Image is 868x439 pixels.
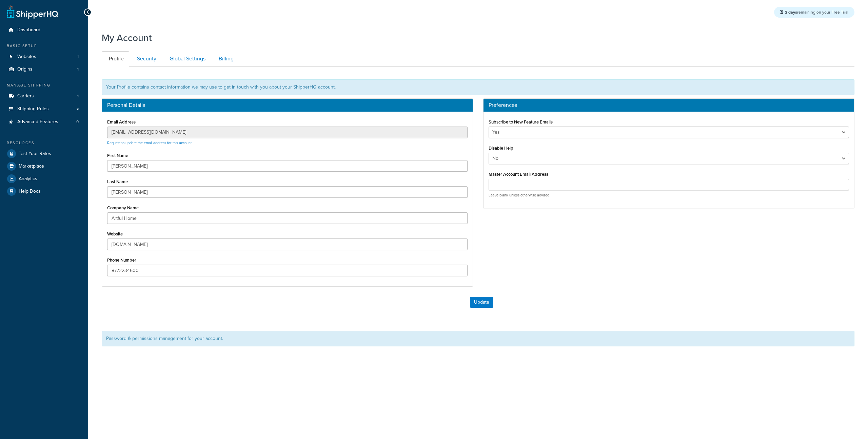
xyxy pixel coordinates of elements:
[5,140,83,146] div: Resources
[5,116,83,128] li: Advanced Features
[5,103,83,115] a: Shipping Rules
[107,119,136,125] label: Email Address
[5,173,83,185] a: Analytics
[107,140,192,146] a: Request to update the email address for this account
[19,164,44,169] span: Marketplace
[489,172,548,177] label: Master Account Email Address
[17,27,40,33] span: Dashboard
[17,119,58,125] span: Advanced Features
[17,106,49,112] span: Shipping Rules
[19,151,51,157] span: Test Your Rates
[107,179,128,184] label: Last Name
[19,176,37,182] span: Analytics
[489,193,849,198] p: Leave blank unless otherwise advised
[130,51,162,66] a: Security
[774,7,854,18] div: remaining on your Free Trial
[162,51,211,66] a: Global Settings
[77,66,79,72] span: 1
[17,54,36,60] span: Websites
[5,116,83,128] a: Advanced Features 0
[5,185,83,197] a: Help Docs
[5,24,83,36] a: Dashboard
[5,51,83,63] li: Websites
[17,93,34,99] span: Carriers
[107,102,468,108] h3: Personal Details
[17,66,33,72] span: Origins
[5,160,83,172] a: Marketplace
[489,146,513,151] label: Disable Help
[102,79,854,95] div: Your Profile contains contact information we may use to get in touch with you about your ShipperH...
[489,119,553,125] label: Subscribe to New Feature Emails
[785,9,797,15] strong: 2 days
[107,231,123,236] label: Website
[5,43,83,49] div: Basic Setup
[7,5,58,19] a: ShipperHQ Home
[5,63,83,76] a: Origins 1
[102,331,854,346] div: Password & permissions management for your account.
[5,51,83,63] a: Websites 1
[107,153,128,158] label: First Name
[102,31,152,44] h1: My Account
[5,148,83,160] a: Test Your Rates
[489,102,849,108] h3: Preferences
[19,189,41,194] span: Help Docs
[470,297,493,308] button: Update
[77,54,79,60] span: 1
[107,257,136,263] label: Phone Number
[5,82,83,88] div: Manage Shipping
[107,205,139,210] label: Company Name
[102,51,129,66] a: Profile
[5,63,83,76] li: Origins
[5,90,83,102] a: Carriers 1
[77,93,79,99] span: 1
[212,51,239,66] a: Billing
[5,90,83,102] li: Carriers
[76,119,79,125] span: 0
